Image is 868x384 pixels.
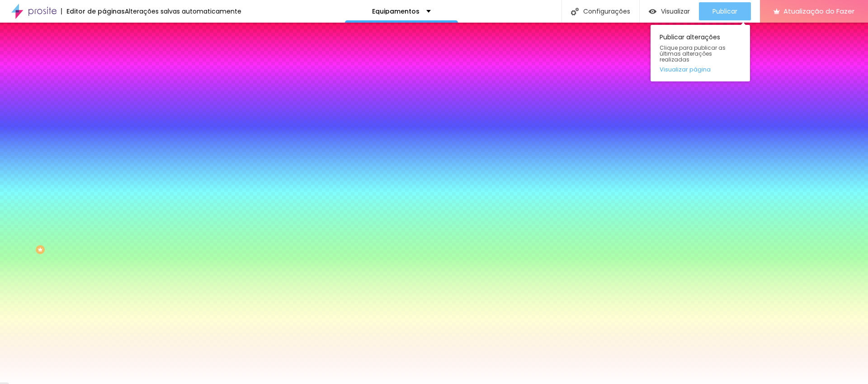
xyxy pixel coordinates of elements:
[640,2,699,20] button: Visualizar
[372,7,420,16] font: Equipamentos
[699,2,751,20] button: Publicar
[125,7,241,16] font: Alterações salvas automaticamente
[649,8,656,15] img: view-1.svg
[712,7,737,16] font: Publicar
[571,8,579,15] img: Ícone
[661,7,690,16] font: Visualizar
[660,44,726,63] font: Clique para publicar as últimas alterações realizadas
[660,33,720,42] font: Publicar alterações
[660,65,711,74] font: Visualizar página
[583,7,630,16] font: Configurações
[783,6,854,16] font: Atualização do Fazer
[660,66,741,72] a: Visualizar página
[66,7,125,16] font: Editor de páginas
